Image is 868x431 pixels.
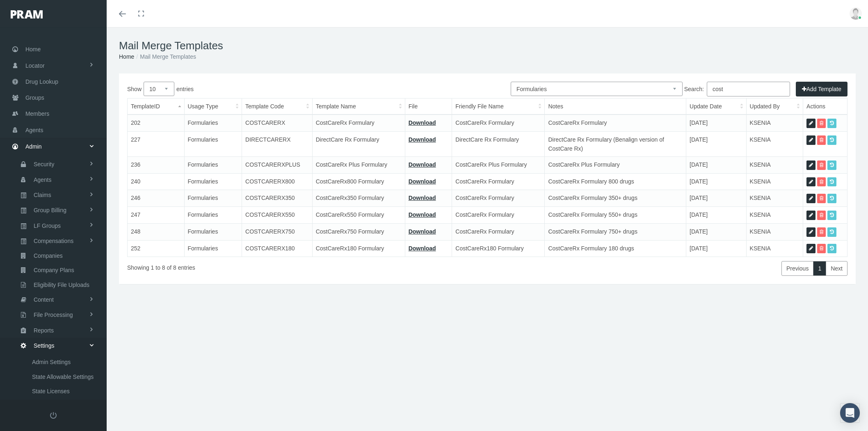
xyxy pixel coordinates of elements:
th: Notes [545,99,686,115]
span: State Licenses [32,384,70,398]
td: KSENIA [746,207,803,224]
td: CostCareRx Formulary 750+ drugs [545,223,686,240]
a: Delete [817,211,826,220]
span: Eligibility File Uploads [34,278,89,292]
td: DirectCare Rx Formulary (Benalign version of CostCare Rx) [545,131,686,156]
td: [DATE] [686,173,747,190]
a: Previous Versions [827,135,836,145]
td: CostCareRx Formulary [452,223,545,240]
td: KSENIA [746,115,803,131]
th: Updated By: activate to sort column ascending [746,99,803,115]
td: Formularies [184,207,242,224]
span: Groups [25,90,44,105]
td: 248 [128,223,184,240]
td: 246 [128,190,184,207]
span: State Allowable Settings [32,370,94,384]
td: [DATE] [686,115,747,131]
td: COSTCARERX550 [242,207,313,224]
a: Edit [806,160,815,170]
th: File [405,99,452,115]
a: Edit [806,194,815,203]
td: [DATE] [686,207,747,224]
td: Formularies [184,190,242,207]
span: Group Billing [34,203,66,217]
a: Previous Versions [827,244,836,253]
span: Members [25,106,49,122]
td: 247 [128,207,184,224]
td: 202 [128,115,184,131]
td: Formularies [184,240,242,257]
th: Usage Type: activate to sort column ascending [184,99,242,115]
span: Compensations [34,234,73,248]
span: Claims [34,188,51,202]
a: Previous Versions [827,194,836,203]
a: Download [409,228,436,235]
td: KSENIA [746,131,803,156]
a: Delete [817,177,826,187]
a: Previous Versions [827,119,836,128]
label: Show entries [127,82,487,96]
a: Download [409,178,436,185]
span: Reports [34,323,54,337]
span: Companies [34,249,63,263]
td: Formularies [184,223,242,240]
td: CostCareRx Formulary 180 drugs [545,240,686,257]
td: KSENIA [746,173,803,190]
span: Locator [25,58,45,73]
a: Delete [817,227,826,237]
span: LF Groups [34,219,61,233]
li: Mail Merge Templates [134,52,196,61]
a: Download [409,211,436,218]
td: CostCareRx Formulary [545,115,686,131]
h1: Mail Merge Templates [119,39,856,52]
td: [DATE] [686,156,747,173]
select: Showentries [144,82,174,96]
a: Previous Versions [827,211,836,220]
a: Delete [817,194,826,203]
th: TemplateID: activate to sort column descending [128,99,184,115]
a: Delete [817,119,826,128]
td: CostCareRx800 Formulary [312,173,405,190]
td: 252 [128,240,184,257]
td: CostCareRx Formulary [452,190,545,207]
th: Template Name: activate to sort column ascending [312,99,405,115]
a: Edit [806,177,815,187]
label: Search: [684,82,790,96]
td: Formularies [184,131,242,156]
span: Drug Lookup [25,74,58,89]
td: DirectCare Rx Formulary [452,131,545,156]
a: Delete [817,135,826,145]
a: Previous Versions [827,160,836,170]
td: Formularies [184,156,242,173]
a: Previous Versions [827,227,836,237]
td: CostCareRx Formulary [452,207,545,224]
td: KSENIA [746,190,803,207]
span: Home [25,41,41,57]
td: CostCareRx Formulary 550+ drugs [545,207,686,224]
a: Download [409,136,436,143]
td: COSTCARERXPLUS [242,156,313,173]
a: Home [119,53,134,60]
td: KSENIA [746,223,803,240]
td: CostCareRx180 Formulary [312,240,405,257]
span: Security [34,157,55,171]
th: Update Date: activate to sort column ascending [686,99,747,115]
td: CostCareRx Plus Formulary [545,156,686,173]
td: COSTCARERX800 [242,173,313,190]
td: [DATE] [686,190,747,207]
a: Delete [817,244,826,253]
a: Edit [806,227,815,237]
td: [DATE] [686,240,747,257]
button: Add Template [796,82,847,96]
img: user-placeholder.jpg [850,7,862,20]
td: CostCareRx Plus Formulary [312,156,405,173]
td: COSTCARERX180 [242,240,313,257]
span: Agents [25,122,43,138]
td: CostCareRx750 Formulary [312,223,405,240]
td: DirectCare Rx Formulary [312,131,405,156]
td: Formularies [184,173,242,190]
div: Open Intercom Messenger [840,403,860,423]
td: CostCareRx550 Formulary [312,207,405,224]
span: Settings [34,339,55,353]
td: 240 [128,173,184,190]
